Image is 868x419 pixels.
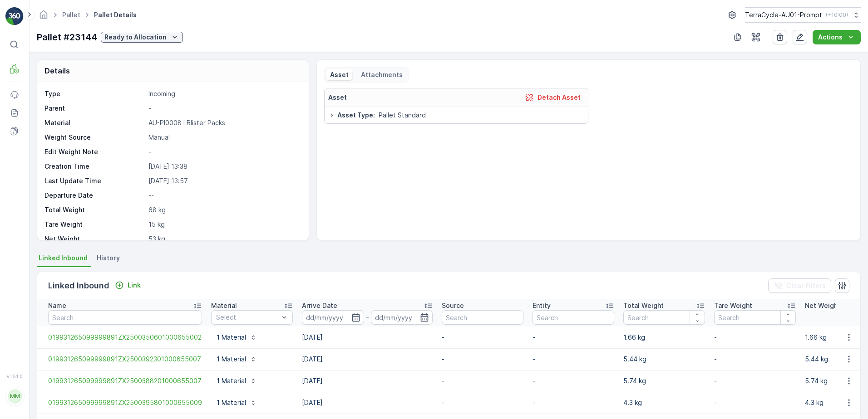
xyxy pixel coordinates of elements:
input: Search [533,310,614,325]
p: - [366,312,369,323]
p: Select [216,313,279,322]
p: 1 Material [217,355,246,364]
p: ( +10:00 ) [826,11,848,19]
span: Asset Type : [337,111,375,120]
button: Ready to Allocation [101,32,183,43]
button: 1 Material [211,352,262,366]
button: 1 Material [211,395,262,410]
span: v 1.51.0 [5,374,24,379]
p: Net Weight [44,234,145,244]
span: Asset Type : [8,209,48,216]
p: Asset [330,70,349,79]
a: Pallet [62,11,80,19]
p: Total Weight [44,205,145,214]
button: 1 Material [211,330,262,345]
p: Weight Source [44,133,145,142]
span: AU03_Pallet_AU03 #314 [30,149,105,156]
p: 5.74 kg [623,376,705,385]
p: Edit Weight Note [44,147,145,156]
p: Tare Weight [714,301,752,310]
p: [DATE] 13:57 [148,176,299,185]
td: [DATE] [297,370,437,392]
p: Clear Filters [786,281,826,290]
a: 019931265099999891ZX2500350601000655002 [48,333,202,342]
p: Name [48,301,66,310]
td: [DATE] [297,326,437,348]
img: logo [5,7,24,25]
a: 019931265099999891ZX2500388201000655007 [48,376,202,385]
span: 53 [53,164,61,171]
p: 15 kg [148,220,299,229]
span: Pallet Standard [48,209,96,216]
input: Search [48,310,202,325]
input: dd/mm/yyyy [371,310,433,325]
p: - [442,333,523,342]
button: Link [111,280,144,291]
p: Last Update Time [44,176,145,185]
p: - [442,376,523,385]
p: 68 kg [148,205,299,214]
button: TerraCycle-AU01-Prompt(+10:00) [745,7,861,23]
div: MM [8,389,22,404]
p: AU-PI0008 I Blister Packs [148,118,299,127]
p: [DATE] 13:38 [148,162,299,171]
span: Tare Weight : [8,194,51,201]
p: 53 kg [148,234,299,244]
p: Entity [533,301,551,310]
a: 019931265099999891ZX2500395801000655009 [48,398,202,407]
p: - [714,376,796,385]
p: AU03_Pallet_AU03 #314 [390,8,477,19]
a: Homepage [39,13,49,21]
span: Linked Inbound [39,253,88,263]
p: Ready to Allocation [104,33,167,42]
span: 38 [48,179,56,186]
span: Name : [8,149,30,156]
p: Creation Time [44,162,145,171]
p: Linked Inbound [48,279,109,292]
p: - [148,147,299,156]
p: - [714,355,796,364]
button: MM [5,381,24,412]
p: - [148,104,299,113]
p: 1 Material [217,398,246,407]
p: 5.44 kg [623,355,705,364]
p: - [533,333,614,342]
span: Pallet Standard [379,111,426,120]
p: - [533,355,614,364]
button: Detach Asset [521,92,584,103]
input: Search [714,310,796,325]
p: Material [211,301,237,310]
span: AU-A0001 I Aluminium flexibles [39,224,139,231]
p: Detach Asset [538,93,581,102]
p: 1 Material [217,333,246,342]
p: Tare Weight [44,220,145,229]
td: [DATE] [297,348,437,370]
p: - [533,376,614,385]
p: Pallet #23144 [37,30,97,44]
span: Pallet Details [92,10,138,19]
p: Incoming [148,89,299,98]
p: - [714,398,796,407]
p: Total Weight [623,301,664,310]
span: 019931265099999891ZX2500392301000655007 [48,355,202,364]
p: Arrive Date [302,301,337,310]
input: Search [623,310,705,325]
span: 15 [51,194,57,201]
p: Parent [44,104,145,113]
p: Manual [148,133,299,142]
span: Material : [8,224,39,231]
p: - [533,398,614,407]
p: Departure Date [44,191,145,200]
span: History [97,253,120,263]
p: 4.3 kg [623,398,705,407]
p: Actions [818,33,843,42]
span: Total Weight : [8,164,53,171]
button: 1 Material [211,374,262,388]
p: - [442,355,523,364]
p: Attachments [360,70,403,79]
input: dd/mm/yyyy [302,310,364,325]
p: Asset [328,93,347,102]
